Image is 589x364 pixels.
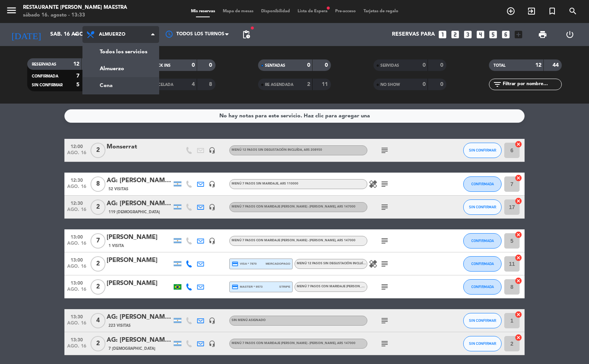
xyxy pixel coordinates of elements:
div: Restaurante [PERSON_NAME] Maestra [23,4,127,12]
i: headset_mic [209,237,216,244]
i: arrow_drop_down [71,30,81,39]
div: [PERSON_NAME] [107,255,172,265]
span: 52 Visitas [109,186,128,192]
span: SIN CONFIRMAR [32,83,63,87]
span: 2 [90,143,105,158]
span: ago. 16 [67,321,86,329]
span: visa * 7870 [232,260,257,267]
span: 1 Visita [109,243,124,249]
span: Menú 7 pasos con maridaje [PERSON_NAME] - [PERSON_NAME] [232,239,355,242]
div: AG: [PERSON_NAME] x4 / [PERSON_NAME] [107,312,172,322]
span: Menú 7 pasos con maridaje [PERSON_NAME] - [PERSON_NAME] [232,342,355,345]
input: Filtrar por nombre... [502,80,561,89]
strong: 4 [192,82,195,87]
span: 12:00 [67,142,86,150]
i: add_circle_outline [506,7,515,16]
span: RE AGENDADA [265,83,293,87]
span: NO SHOW [380,83,400,87]
div: Monserrat [107,142,172,152]
span: 2 [90,256,105,272]
span: , ARS 147000 [336,205,355,208]
span: , ARS 147000 [336,239,355,242]
div: LOG OUT [556,23,583,46]
span: 13:00 [67,278,86,287]
i: subject [380,146,389,155]
div: sábado 16. agosto - 13:33 [23,12,127,19]
i: looks_4 [475,30,485,40]
button: CONFIRMADA [463,176,502,192]
strong: 7 [76,73,79,79]
i: cancel [515,140,522,148]
span: CHECK INS [150,64,171,68]
i: menu [6,5,17,16]
span: 2 [90,199,105,215]
i: subject [380,180,389,189]
button: CONFIRMADA [463,233,502,249]
button: SIN CONFIRMAR [463,336,502,351]
i: add_box [513,30,523,40]
a: Cena [83,77,159,94]
span: Menú 7 pasos con maridaje [PERSON_NAME] - [PERSON_NAME] [297,285,401,288]
span: ago. 16 [67,344,86,352]
span: TOTAL [494,64,505,68]
span: CONFIRMADA [471,182,494,186]
span: CONFIRMADA [471,262,494,266]
i: credit_card [232,283,239,290]
div: AG: [PERSON_NAME] x2 / WINE FRIENDS [107,335,172,345]
strong: 12 [535,63,541,68]
span: SIN CONFIRMAR [469,148,496,152]
span: ago. 16 [67,184,86,193]
i: credit_card [232,260,239,267]
span: SIN CONFIRMAR [469,205,496,209]
span: 223 Visitas [109,323,131,329]
strong: 0 [440,82,445,87]
i: turned_in_not [548,7,557,16]
div: No hay notas para este servicio. Haz clic para agregar una [219,112,370,120]
span: 4 [90,313,105,328]
span: Disponibilidad [257,9,294,13]
span: SIN CONFIRMAR [469,318,496,323]
button: CONFIRMADA [463,256,502,272]
strong: 12 [73,61,79,67]
span: Sin menú asignado [232,319,266,322]
i: healing [369,259,378,268]
i: subject [380,236,389,245]
strong: 11 [322,82,329,87]
i: subject [380,339,389,348]
span: ago. 16 [67,241,86,250]
i: headset_mic [209,317,216,324]
span: stripe [279,284,290,289]
i: filter_list [493,80,502,89]
i: search [568,7,577,16]
i: power_settings_new [565,30,574,39]
strong: 0 [423,63,426,68]
i: looks_one [438,30,448,40]
strong: 8 [209,82,214,87]
span: Menú 7 pasos con maridaje [PERSON_NAME] - [PERSON_NAME] [232,205,355,208]
span: 12:30 [67,198,86,207]
span: ago. 16 [67,264,86,273]
strong: 0 [440,63,445,68]
span: Menú 12 pasos sin degustación incluída [232,148,322,152]
span: mercadopago [266,261,290,266]
i: cancel [515,254,522,262]
div: AG: [PERSON_NAME] x2 / WOLCEN [107,199,172,209]
span: CONFIRMADA [32,74,58,78]
button: menu [6,5,17,19]
div: AG: [PERSON_NAME] x8 / SUNTRIP [107,176,172,186]
span: 2 [90,279,105,295]
i: cancel [515,311,522,318]
span: 8 [90,176,105,192]
span: 13:00 [67,255,86,264]
i: headset_mic [209,181,216,188]
span: Pre-acceso [331,9,360,13]
span: 7 [90,233,105,249]
span: Tarjetas de regalo [360,9,402,13]
span: Menú 12 pasos sin degustación incluída [297,262,367,265]
button: SIN CONFIRMAR [463,143,502,158]
span: pending_actions [242,30,251,39]
span: Mapa de mesas [219,9,257,13]
span: , ARS 110000 [278,182,298,185]
strong: 0 [307,63,310,68]
i: cancel [515,197,522,205]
